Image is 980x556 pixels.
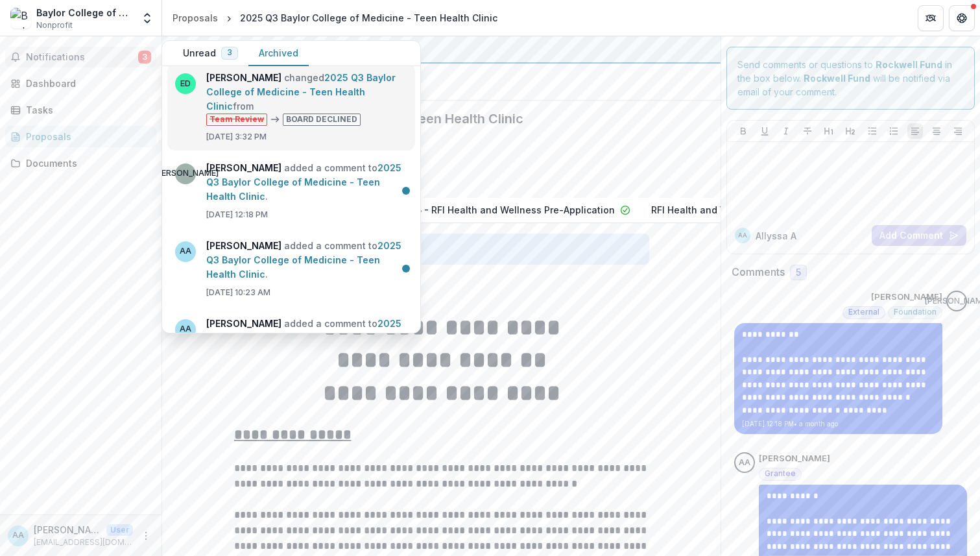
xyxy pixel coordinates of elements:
img: Baylor College of Medicine - Teen Health Clinic [10,8,31,29]
div: Tasks [26,103,146,117]
h2: Comments [732,266,785,278]
button: Unread [173,41,248,66]
a: Dashboard [5,73,156,94]
div: Proposals [173,11,218,25]
button: Notifications3 [5,47,156,67]
span: External [848,308,879,317]
button: Align Center [929,123,944,139]
strong: Rockwell Fund [804,73,870,84]
button: Open entity switcher [138,5,156,31]
button: Partners [918,5,944,31]
div: Allyssa Abacan [739,459,750,467]
button: Bullet List [865,123,880,139]
span: 3 [227,48,232,57]
a: Proposals [5,126,156,147]
button: Archived [248,41,309,66]
div: Allyssa Abacan [12,531,24,540]
button: Ordered List [886,123,902,139]
button: Underline [757,123,772,139]
div: Documents [26,156,146,170]
button: Bold [735,123,751,139]
div: Dashboard [26,77,146,90]
button: Add Comment [872,225,966,246]
button: Strike [800,123,815,139]
button: Heading 2 [843,123,858,139]
p: added a comment to . [206,161,407,204]
button: Heading 1 [821,123,837,139]
p: [EMAIL_ADDRESS][DOMAIN_NAME] [34,537,133,548]
p: added a comment to . [206,239,407,282]
button: Align Right [950,123,966,139]
button: Get Help [949,5,975,31]
p: Allyssa A [756,229,796,243]
div: Allyssa Abacan [738,232,747,239]
span: 3 [138,51,151,64]
div: 2025 Q3 Baylor College of Medicine - Teen Health Clinic [240,11,497,25]
p: [PERSON_NAME] [759,452,830,465]
a: 2025 Q3 Baylor College of Medicine - Teen Health Clinic [206,240,401,280]
p: added a comment to . [206,317,407,359]
p: RFI Health and Wellness Application [651,203,815,217]
a: 2025 Q3 Baylor College of Medicine - Teen Health Clinic [206,72,396,112]
span: 5 [796,267,801,278]
a: 2025 Q3 Baylor College of Medicine - Teen Health Clinic [206,318,401,357]
a: Tasks [5,99,156,121]
strong: Rockwell Fund [876,59,942,70]
button: Italicize [778,123,794,139]
p: [PERSON_NAME] [871,291,942,304]
p: [DATE] 12:18 PM • a month ago [742,419,935,429]
a: Documents [5,152,156,174]
nav: breadcrumb [167,8,503,27]
div: Rockwell Fund [173,42,710,57]
button: Align Left [907,123,923,139]
h2: 2025 Q3 Baylor College of Medicine - Teen Health Clinic [173,111,689,127]
p: User [106,524,133,536]
div: Baylor College of Medicine - Teen Health Clinic [36,6,133,19]
span: Grantee [765,469,796,478]
div: Send comments or questions to in the box below. will be notified via email of your comment. [726,47,975,110]
span: Nonprofit [36,19,73,31]
span: Notifications [26,52,138,63]
a: 2025 Q3 Baylor College of Medicine - Teen Health Clinic [206,162,401,202]
a: Proposals [167,8,223,27]
p: [PERSON_NAME] [34,523,101,537]
div: Proposals [26,130,146,143]
p: changed from [206,71,407,126]
button: More [138,528,154,544]
span: Foundation [894,308,937,317]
